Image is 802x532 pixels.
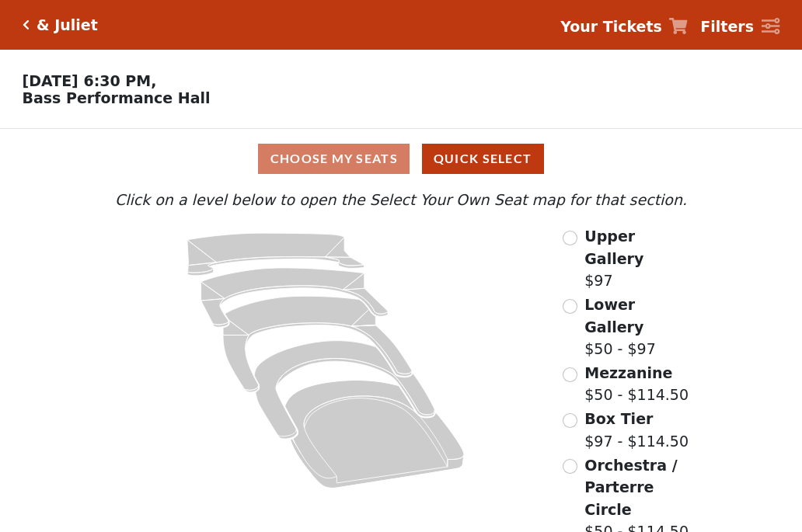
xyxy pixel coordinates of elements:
[584,408,689,452] label: $97 - $114.50
[584,294,691,360] label: $50 - $97
[422,144,544,174] button: Quick Select
[584,364,672,381] span: Mezzanine
[700,18,754,35] strong: Filters
[700,16,779,38] a: Filters
[111,189,691,211] p: Click on a level below to open the Select Your Own Seat map for that section.
[285,381,465,489] path: Orchestra / Parterre Circle - Seats Available: 34
[584,410,653,427] span: Box Tier
[560,16,688,38] a: Your Tickets
[187,233,364,276] path: Upper Gallery - Seats Available: 313
[584,228,643,267] span: Upper Gallery
[584,457,677,518] span: Orchestra / Parterre Circle
[23,19,30,30] a: Click here to go back to filters
[584,296,643,336] span: Lower Gallery
[201,268,389,327] path: Lower Gallery - Seats Available: 72
[560,18,662,35] strong: Your Tickets
[584,362,689,406] label: $50 - $114.50
[584,225,691,292] label: $97
[37,16,98,34] h5: & Juliet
